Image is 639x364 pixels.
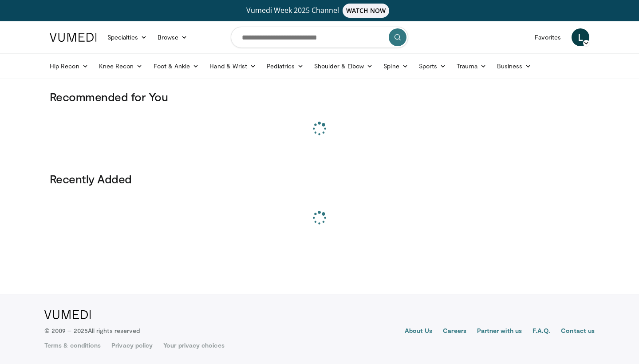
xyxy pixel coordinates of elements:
p: © 2009 – 2025 [44,326,140,335]
a: Shoulder & Elbow [309,57,378,75]
span: WATCH NOW [343,4,390,18]
a: Privacy policy [111,341,153,350]
img: VuMedi Logo [50,33,97,42]
a: Business [492,57,537,75]
a: Trauma [451,57,492,75]
a: Careers [443,326,466,337]
input: Search topics, interventions [231,27,408,48]
a: Favorites [529,28,566,46]
a: Hip Recon [44,57,94,75]
h3: Recommended for You [50,90,589,104]
a: Contact us [561,326,595,337]
img: VuMedi Logo [44,310,91,319]
a: Sports [414,57,452,75]
a: Partner with us [477,326,522,337]
a: Specialties [102,28,152,46]
h3: Recently Added [50,172,589,186]
a: Pediatrics [261,57,309,75]
a: L [572,28,589,46]
a: Foot & Ankle [148,57,205,75]
span: All rights reserved [88,327,140,334]
a: Spine [378,57,413,75]
a: F.A.Q. [532,326,550,337]
a: Vumedi Week 2025 ChannelWATCH NOW [51,4,588,18]
a: Knee Recon [94,57,148,75]
a: Terms & conditions [44,341,101,350]
a: Browse [152,28,193,46]
a: Hand & Wrist [204,57,261,75]
a: Your privacy choices [163,341,224,350]
a: About Us [405,326,433,337]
